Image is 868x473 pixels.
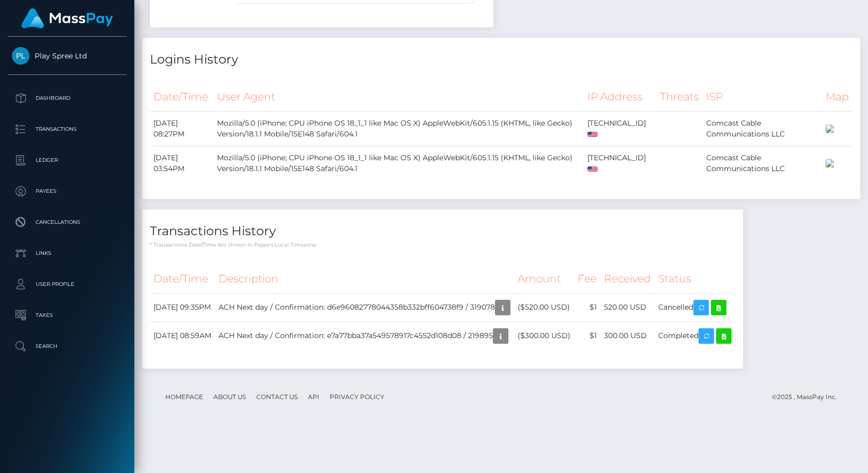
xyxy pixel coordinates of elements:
[8,116,127,142] a: Transactions
[584,83,657,111] th: IP Address
[150,293,215,322] td: [DATE] 09:35PM
[12,246,122,261] p: Links
[703,111,822,146] td: Comcast Cable Communications LLC
[12,339,122,354] p: Search
[655,265,735,293] th: Status
[600,322,655,350] td: 300.00 USD
[8,178,127,204] a: Payees
[826,159,834,167] img: 200x100
[600,265,655,293] th: Received
[150,83,213,111] th: Date/Time
[584,146,657,180] td: [TECHNICAL_ID]
[12,308,122,323] p: Taxes
[655,322,735,350] td: Completed
[772,391,845,403] div: © 2025 , MassPay Inc.
[600,293,655,322] td: 520.00 USD
[8,85,127,111] a: Dashboard
[655,293,735,322] td: Cancelled
[150,265,215,293] th: Date/Time
[587,132,598,138] img: us.png
[150,111,213,146] td: [DATE] 08:27PM
[12,215,122,230] p: Cancellations
[574,293,600,322] td: $1
[150,241,735,249] p: * Transactions date/time are shown in payee's local timezone
[150,322,215,350] td: [DATE] 08:59AM
[12,121,122,137] p: Transactions
[12,277,122,292] p: User Profile
[150,51,853,69] h4: Logins History
[150,222,735,240] h4: Transactions History
[8,333,127,359] a: Search
[8,209,127,235] a: Cancellations
[703,83,822,111] th: ISP
[8,51,127,60] span: Play Spree Ltd
[209,389,250,405] a: About Us
[587,166,598,172] img: us.png
[12,184,122,199] p: Payees
[703,146,822,180] td: Comcast Cable Communications LLC
[213,111,584,146] td: Mozilla/5.0 (iPhone; CPU iPhone OS 18_1_1 like Mac OS X) AppleWebKit/605.1.15 (KHTML, like Gecko)...
[12,90,122,106] p: Dashboard
[213,146,584,180] td: Mozilla/5.0 (iPhone; CPU iPhone OS 18_1_1 like Mac OS X) AppleWebKit/605.1.15 (KHTML, like Gecko)...
[584,111,657,146] td: [TECHNICAL_ID]
[215,265,514,293] th: Description
[161,389,207,405] a: Homepage
[150,146,213,180] td: [DATE] 03:54PM
[213,83,584,111] th: User Agent
[8,147,127,173] a: Ledger
[304,389,323,405] a: API
[826,125,834,133] img: 200x100
[574,265,600,293] th: Fee
[326,389,389,405] a: Privacy Policy
[215,293,514,322] td: ACH Next day / Confirmation: d6e96082778044358b332bff604738f9 / 319078
[514,293,574,322] td: ($520.00 USD)
[514,265,574,293] th: Amount
[252,389,302,405] a: Contact Us
[8,240,127,266] a: Links
[12,152,122,168] p: Ledger
[215,322,514,350] td: ACH Next day / Confirmation: e7a77bba37a549578917c4552d108d08 / 219895
[657,83,703,111] th: Threats
[822,83,853,111] th: Map
[8,302,127,328] a: Taxes
[8,271,127,297] a: User Profile
[574,322,600,350] td: $1
[12,47,29,65] img: Play Spree Ltd
[514,322,574,350] td: ($300.00 USD)
[21,8,113,28] img: MassPay Logo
